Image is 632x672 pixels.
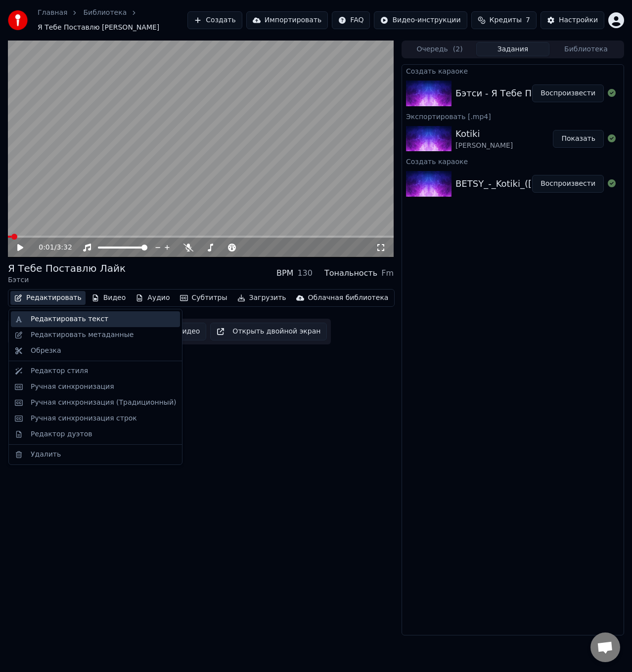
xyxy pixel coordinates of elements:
[553,130,604,148] button: Показать
[455,127,513,141] div: Kotiki
[31,414,137,423] div: Ручная синхронизация строк
[455,141,513,151] div: [PERSON_NAME]
[532,84,604,102] button: Воспроизвести
[471,11,537,29] button: Кредиты7
[31,314,108,324] div: Редактировать текст
[455,86,597,100] div: Бэтси - Я Тебе Поставлю Лайк
[38,23,159,33] span: Я Тебе Поставлю [PERSON_NAME]
[233,291,290,305] button: Загрузить
[56,243,72,252] span: 3:32
[403,42,476,56] button: Очередь
[490,15,522,25] span: Кредиты
[549,42,623,56] button: Библиотека
[88,291,130,305] button: Видео
[31,330,134,340] div: Редактировать метаданные
[324,267,377,279] div: Тональность
[31,346,61,356] div: Обрезка
[187,11,242,29] button: Создать
[210,323,327,340] button: Открыть двойной экран
[402,65,624,77] div: Создать караоке
[590,632,620,662] div: Открытый чат
[402,110,624,122] div: Экспортировать [.mp4]
[402,155,624,167] div: Создать караоке
[308,293,389,303] div: Облачная библиотека
[8,275,126,285] div: Бэтси
[31,429,92,439] div: Редактор дуэтов
[8,10,28,30] img: youka
[176,291,231,305] button: Субтитры
[8,261,126,275] div: Я Тебе Поставлю Лайк
[476,42,549,56] button: Задания
[39,243,54,252] span: 0:01
[381,267,394,279] div: Fm
[374,11,467,29] button: Видео-инструкции
[132,291,174,305] button: Аудио
[39,243,62,252] div: /
[532,175,604,193] button: Воспроизвести
[297,267,313,279] div: 130
[332,11,370,29] button: FAQ
[276,267,293,279] div: BPM
[559,15,598,25] div: Настройки
[31,366,88,376] div: Редактор стиля
[38,8,67,18] a: Главная
[38,8,187,33] nav: breadcrumb
[455,177,606,191] div: BETSY_-_Kotiki_([DOMAIN_NAME])
[83,8,127,18] a: Библиотека
[31,382,114,392] div: Ручная синхронизация
[453,44,463,54] span: ( 2 )
[10,291,86,305] button: Редактировать
[31,398,176,408] div: Ручная синхронизация (Традиционный)
[526,15,530,25] span: 7
[31,450,61,460] div: Удалить
[246,11,328,29] button: Импортировать
[541,11,604,29] button: Настройки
